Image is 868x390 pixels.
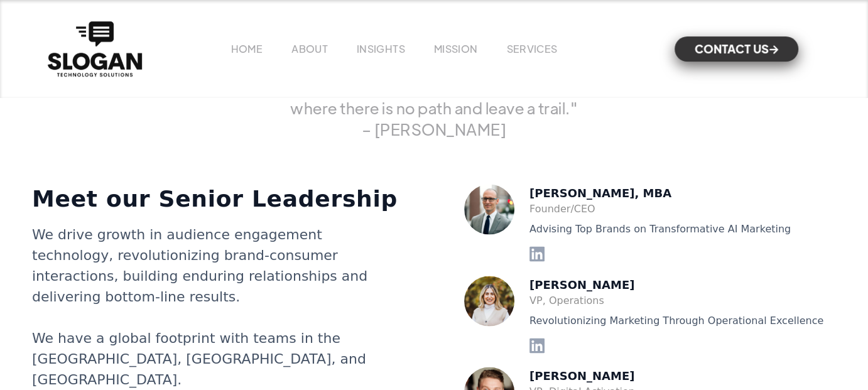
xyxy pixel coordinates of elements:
[769,45,778,53] span: 
[231,42,263,55] a: HOME
[529,184,836,201] div: [PERSON_NAME], MBA
[675,36,798,62] a: CONTACT US
[506,42,557,55] a: SERVICES
[45,18,145,80] a: home
[529,313,836,328] div: Revolutionizing Marketing Through Operational Excellence
[529,221,836,236] div: Advising Top Brands on Transformative AI Marketing
[529,201,836,216] div: Founder/CEO
[357,42,405,55] a: INSIGHTS
[241,75,627,139] h2: "Do not follow where the path may lead. Go instead where there is no path and leave a trail." – [...
[529,367,836,384] div: [PERSON_NAME]
[291,42,328,55] a: ABOUT
[529,276,836,293] div: [PERSON_NAME]
[529,293,836,308] div: VP, Operations
[32,184,404,214] h2: Meet our Senior Leadership
[464,276,514,326] img: Nicole Yearty
[434,42,478,55] a: MISSION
